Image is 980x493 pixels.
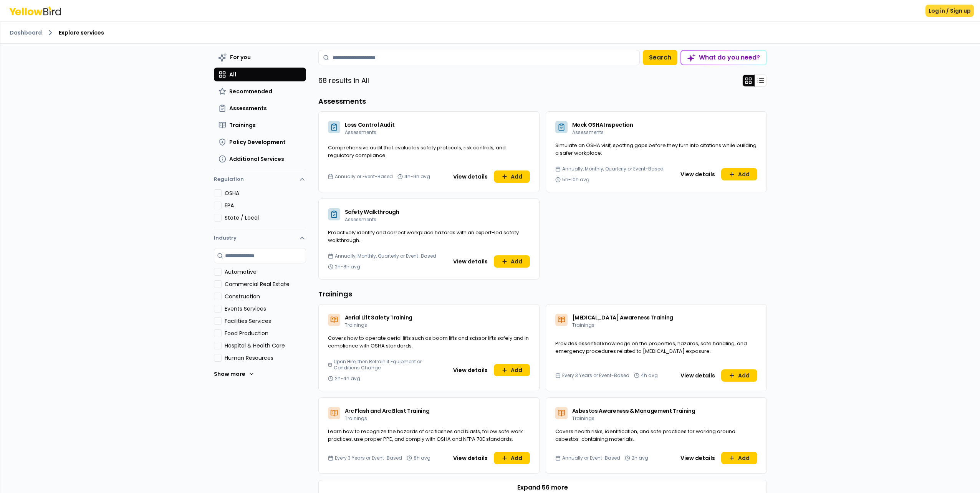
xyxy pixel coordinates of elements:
span: Assessments [345,129,376,136]
button: Add [721,452,757,464]
span: Annually, Monthly, Quarterly or Event-Based [562,166,664,172]
button: All [214,68,306,81]
div: Industry [214,248,306,388]
button: Regulation [214,172,306,189]
button: Log in / Sign up [925,5,974,17]
button: What do you need? [680,50,767,65]
span: Trainings [345,415,367,422]
button: View details [449,170,492,183]
span: Every 3 Years or Event-Based [562,372,629,379]
span: Covers how to operate aerial lifts such as boom lifts and scissor lifts safely and in compliance ... [328,334,529,349]
span: Simulate an OSHA visit, spotting gaps before they turn into citations while building a safer work... [555,142,757,157]
label: Facilities Services [225,317,306,325]
span: For you [230,53,251,61]
label: Events Services [225,305,306,313]
button: View details [676,168,720,180]
span: 5h-10h avg [562,177,589,183]
span: Learn how to recognize the hazards of arc flashes and blasts, follow safe work practices, use pro... [328,428,523,443]
span: [MEDICAL_DATA] Awareness Training [572,314,673,321]
a: Dashboard [10,29,42,36]
span: Trainings [345,322,367,328]
button: For you [214,50,306,65]
span: 2h-8h avg [335,264,360,270]
button: Show more [214,366,255,382]
span: Every 3 Years or Event-Based [335,455,402,461]
span: Trainings [572,415,594,422]
label: OSHA [225,189,306,197]
button: Assessments [214,101,306,115]
span: Mock OSHA Inspection [572,121,633,129]
label: State / Local [225,214,306,222]
span: 2h-4h avg [335,376,360,382]
span: Upon Hire, then Retrain if Equipment or Conditions Change [334,359,445,371]
span: Asbestos Awareness & Management Training [572,407,695,415]
button: View details [676,369,720,382]
span: Loss Control Audit [345,121,395,129]
button: Add [721,168,757,180]
p: 68 results in All [318,75,369,86]
span: Trainings [572,322,594,328]
h3: Trainings [318,289,767,299]
span: Policy Development [229,138,286,146]
span: Covers health risks, identification, and safe practices for working around asbestos-containing ma... [555,428,735,443]
button: Industry [214,228,306,248]
div: Regulation [214,189,306,228]
label: Food Production [225,329,306,337]
span: Annually or Event-Based [562,455,620,461]
span: 2h avg [632,455,648,461]
button: Add [494,255,530,268]
span: All [229,71,236,78]
button: Search [643,50,677,65]
button: Add [494,364,530,376]
label: Human Resources [225,354,306,362]
span: Aerial Lift Safety Training [345,314,413,321]
label: Commercial Real Estate [225,280,306,288]
span: Recommended [229,88,272,95]
label: Automotive [225,268,306,276]
span: Assessments [572,129,604,136]
span: 4h avg [641,372,658,379]
span: Annually or Event-Based [335,174,393,180]
span: Provides essential knowledge on the properties, hazards, safe handling, and emergency procedures ... [555,340,747,355]
span: Additional Services [229,155,284,163]
button: View details [676,452,720,464]
div: What do you need? [681,51,766,65]
button: Policy Development [214,135,306,149]
span: 8h avg [414,455,430,461]
button: Recommended [214,84,306,98]
span: Explore services [59,29,104,36]
label: Construction [225,293,306,300]
button: Add [494,452,530,464]
span: Proactively identify and correct workplace hazards with an expert-led safety walkthrough. [328,229,519,244]
button: Trainings [214,118,306,132]
button: View details [449,255,492,268]
span: Trainings [229,121,256,129]
span: 4h-9h avg [404,174,430,180]
button: Add [494,170,530,183]
span: Annually, Monthly, Quarterly or Event-Based [335,253,436,259]
button: Additional Services [214,152,306,166]
h3: Assessments [318,96,767,107]
span: Comprehensive audit that evaluates safety protocols, risk controls, and regulatory compliance. [328,144,506,159]
label: Hospital & Health Care [225,342,306,349]
button: View details [449,364,492,376]
button: Add [721,369,757,382]
button: View details [449,452,492,464]
nav: breadcrumb [10,28,971,37]
label: EPA [225,202,306,209]
span: Assessments [345,216,376,223]
span: Assessments [229,104,267,112]
span: Safety Walkthrough [345,208,399,216]
span: Arc Flash and Arc Blast Training [345,407,430,415]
